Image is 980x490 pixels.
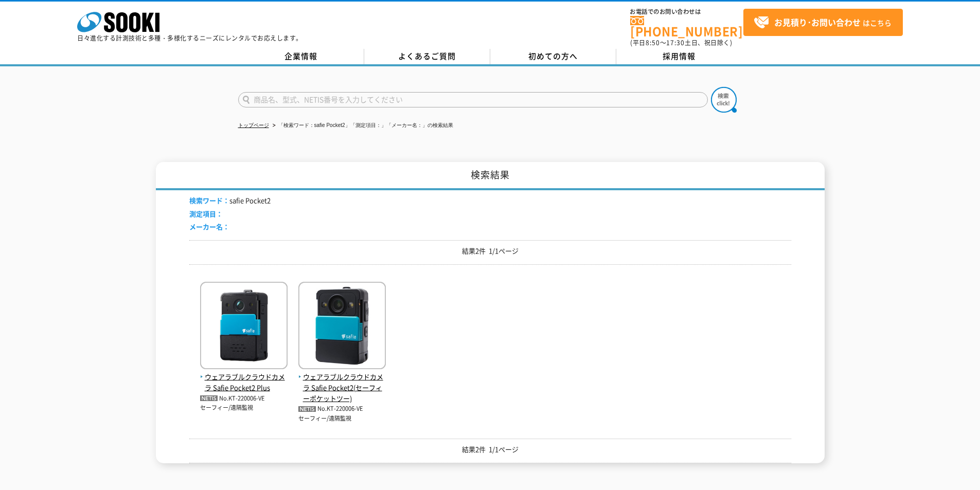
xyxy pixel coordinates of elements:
[630,38,732,47] span: (平日 ～ 土日、祝日除く)
[666,38,685,47] span: 17:30
[754,15,892,30] span: はこちら
[189,209,223,219] span: 測定項目：
[200,361,288,393] a: ウェアラブルクラウドカメラ Safie Pocket2 Plus
[298,361,386,404] a: ウェアラブルクラウドカメラ Safie Pocket2(セーフィーポケットツー)
[189,195,229,205] span: 検索ワード：
[271,120,453,131] li: 「検索ワード：safie Pocket2」「測定項目：」「メーカー名：」の検索結果
[743,9,903,36] a: お見積り･お問い合わせはこちら
[200,393,288,404] p: No.KT-220006-VE
[616,49,742,64] a: 採用情報
[298,414,386,423] p: セーフィー/遠隔監視
[200,282,288,372] img: Safie Pocket2 Plus
[630,16,743,37] a: [PHONE_NUMBER]
[200,372,288,393] span: ウェアラブルクラウドカメラ Safie Pocket2 Plus
[364,49,490,64] a: よくあるご質問
[189,444,791,455] p: 結果2件 1/1ページ
[156,162,825,190] h1: 検索結果
[298,372,386,404] span: ウェアラブルクラウドカメラ Safie Pocket2(セーフィーポケットツー)
[189,246,791,257] p: 結果2件 1/1ページ
[646,38,660,47] span: 8:50
[711,87,737,113] img: btn_search.png
[77,35,302,41] p: 日々進化する計測技術と多種・多様化するニーズにレンタルでお応えします。
[238,49,364,64] a: 企業情報
[189,195,271,206] li: safie Pocket2
[630,9,743,15] span: お電話でのお問い合わせは
[189,222,229,231] span: メーカー名：
[200,404,288,412] p: セーフィー/遠隔監視
[298,404,386,414] p: No.KT-220006-VE
[238,122,269,128] a: トップページ
[528,50,578,62] span: 初めての方へ
[774,16,861,28] strong: お見積り･お問い合わせ
[490,49,616,64] a: 初めての方へ
[298,282,386,372] img: Safie Pocket2(セーフィーポケットツー)
[238,92,708,107] input: 商品名、型式、NETIS番号を入力してください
